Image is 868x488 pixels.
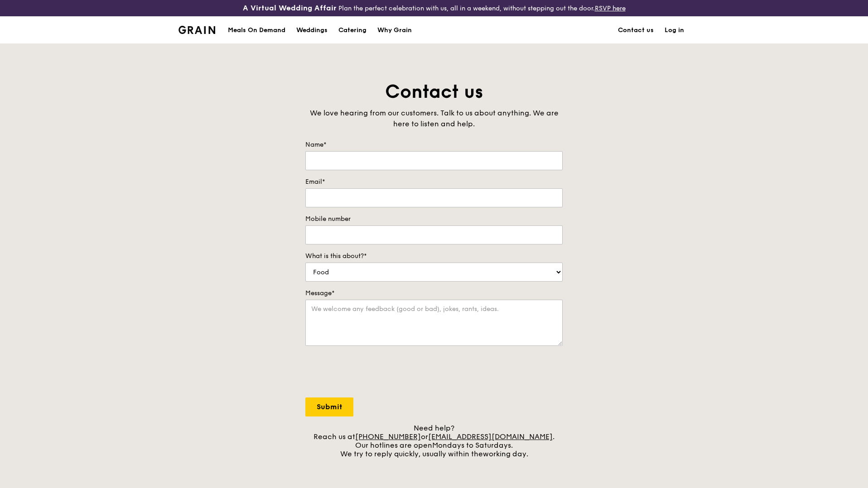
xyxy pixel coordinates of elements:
[659,17,690,44] a: Log in
[428,432,553,441] a: [EMAIL_ADDRESS][DOMAIN_NAME]
[372,17,417,44] a: Why Grain
[305,252,563,261] label: What is this about?*
[305,355,443,390] iframe: reCAPTCHA
[228,17,285,44] div: Meals On Demand
[305,140,563,149] label: Name*
[305,177,563,187] label: Email*
[338,17,366,44] div: Catering
[178,26,215,34] img: Grain
[305,108,563,129] div: We love hearing from our customers. Talk to us about anything. We are here to listen and help.
[483,450,528,458] span: working day.
[377,17,412,44] div: Why Grain
[305,80,563,104] h1: Contact us
[296,17,328,44] div: Weddings
[333,17,372,44] a: Catering
[355,432,421,441] a: [PHONE_NUMBER]
[243,4,337,13] h3: A Virtual Wedding Affair
[612,17,659,44] a: Contact us
[173,4,695,13] div: Plan the perfect celebration with us, all in a weekend, without stepping out the door.
[305,397,353,416] input: Submit
[305,215,563,224] label: Mobile number
[305,424,563,458] div: Need help? Reach us at or . Our hotlines are open We try to reply quickly, usually within the
[305,289,563,298] label: Message*
[595,5,626,12] a: RSVP here
[432,441,513,450] span: Mondays to Saturdays.
[291,17,333,44] a: Weddings
[178,16,215,43] a: GrainGrain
